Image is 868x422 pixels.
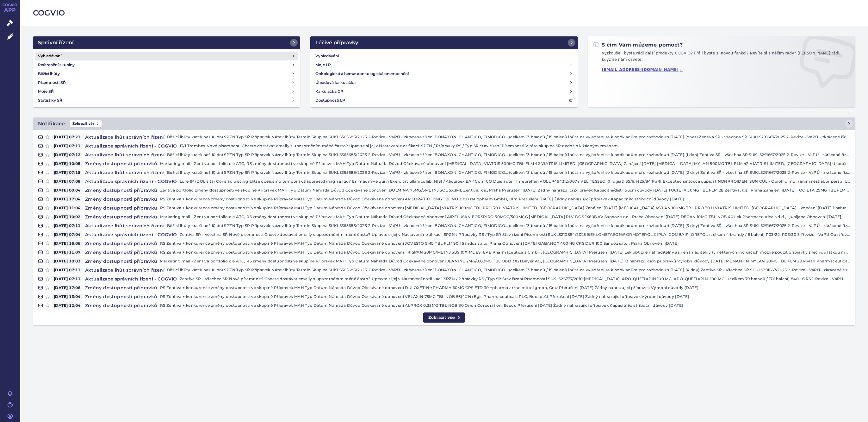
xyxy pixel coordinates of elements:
span: [DATE] 07:15 [52,169,83,176]
h4: Vyhledávání [38,53,61,59]
h4: Aktualizace lhůt správních řízení [83,223,167,229]
span: [DATE] 07:11 [52,267,83,273]
a: Správní řízení [33,36,300,49]
h4: Změny dostupnosti přípravků [83,240,160,247]
h4: Písemnosti SŘ [38,79,66,86]
a: Statistiky SŘ [35,96,298,105]
a: Léčivé přípravky [310,36,578,49]
a: Dostupnosti LP [313,96,575,105]
span: [DATE] 10:03 [52,258,83,264]
a: Kalkulačka CP [313,87,575,96]
h4: Aktualizace správních řízení - COGVIO [83,143,180,149]
h4: Změny dostupnosti přípravků [83,285,160,291]
h4: Vyhledávání [315,53,339,59]
h4: Aktualizace lhůt správních řízení [83,169,167,176]
p: Zentiva portfolio změny dostupností ve skupině Přípravek MAH Typ Datum Náhrada Důvod Očekávané ob... [160,187,850,193]
span: [DATE] 07:11 [52,143,83,149]
h4: Změny dostupnosti přípravků [83,214,160,220]
span: [DATE] 17:04 [52,196,83,202]
h4: Aktualizace lhůt správních řízení [83,134,167,140]
h4: Aktualizace správních řízení - COGVIO [83,276,180,282]
h2: S čím Vám můžeme pomoct? [593,41,683,48]
p: Vyzkoušeli byste rádi další produkty COGVIO? Přáli byste si novou funkci? Nevíte si s něčím rady?... [593,50,850,65]
h4: Referenční skupiny [38,62,75,68]
a: Zobrazit vše [423,312,465,323]
h4: Změny dostupnosti přípravků [83,187,160,193]
h4: Změny dostupnosti přípravků [83,249,160,255]
span: [DATE] 11:04 [52,205,83,211]
a: Vyhledávání [313,52,575,60]
p: Marketing mail - Zentiva portfolio dle ATC, RS změny dostupností ve skupině Přípravek MAH Typ Dat... [160,214,850,220]
a: NotifikaceZobrazit vše [33,117,855,130]
p: Běžící lhůty kratší než 10 dní SPZN Typ SŘ Přípravek Název lhůty Termín Skupina SUKLS365685/2025 ... [167,223,850,229]
h4: Změny dostupnosti přípravků [83,258,160,264]
a: [EMAIL_ADDRESS][DOMAIN_NAME] [602,67,685,72]
h4: Změny dostupnosti přípravků [83,161,160,167]
span: [DATE] 07:11 [52,276,83,282]
span: [DATE] 07:08 [52,178,83,185]
p: Běžící lhůty kratší než 10 dní SPZN Typ SŘ Přípravek Název lhůty Termín Skupina SUKLS365685/2025 ... [167,152,850,158]
p: RS Zentiva + konkurence změny dostupností ve skupině Přípravek MAH Typ Datum Náhrada Důvod Očekáv... [160,293,850,300]
p: Zentiva SŘ - všechna SŘ Nové písemnosti Chcete dostávat emaily s upozorněním méně často? Upravte ... [180,231,850,238]
h4: Úhradová kalkulačka [315,79,356,86]
p: Běžící lhůty kratší než 10 dní SPZN Typ SŘ Přípravek Název lhůty Termín Skupina SUKLS365685/2025 ... [167,134,850,140]
span: [DATE] 10:02 [52,214,83,220]
h2: COGVIO [33,8,855,18]
h4: Aktualizace správních řízení - COGVIO [83,231,180,238]
p: RS Zentiva + konkurence změny dostupností ve skupině Přípravek MAH Typ Datum Náhrada Důvod Očekáv... [160,196,850,202]
p: Marketing mail - Zentiva portfolio dle ATC, RS změny dostupností ve skupině Přípravek MAH Typ Dat... [160,258,850,264]
a: Úhradová kalkulačka [313,78,575,87]
h2: Notifikace [38,120,65,128]
p: 13/1 Trombex Nové písemnosti Chcete dostávat emaily s upozorněním méně často? Upravte si jej v Na... [180,143,850,149]
p: Běžící lhůty kratší než 10 dní SPZN Typ SŘ Přípravek Název lhůty Termín Skupina SUKLS365685/2025 ... [167,169,850,176]
h4: Kalkulačka CP [315,88,343,95]
p: RS Zentiva + konkurence změny dostupností ve skupině Přípravek MAH Typ Datum Náhrada Důvod Očekáv... [160,285,850,291]
p: Běžící lhůty kratší než 10 dní SPZN Typ SŘ Přípravek Název lhůty Termín Skupina SUKLS365685/2025 ... [167,267,850,273]
span: [DATE] 10:05 [52,161,83,167]
h4: Aktualizace správních řízení - COGVIO [83,178,180,185]
h4: Změny dostupnosti přípravků [83,196,160,202]
p: Lore IP (DOL sita) Cons adipiscing Elitse doeiusmo tempor i utlaboreetd magn aliqu? Enimadm ve qu... [180,178,850,185]
a: Běžící lhůty [35,69,298,78]
p: RS Zentiva + konkurence změny dostupností ve skupině Přípravek MAH Typ Datum Náhrada Důvod Očekáv... [160,302,850,309]
h4: Dostupnosti LP [315,97,345,104]
a: Moje SŘ [35,87,298,96]
span: Zobrazit vše [70,120,102,127]
h4: Změny dostupnosti přípravků [83,302,160,309]
a: Vyhledávání [35,52,298,60]
span: [DATE] 13:04 [52,293,83,300]
span: [DATE] 17:06 [52,285,83,291]
h4: Běžící lhůty [38,71,60,77]
h4: Onkologická a hematoonkologická onemocnění [315,71,409,77]
span: [DATE] 16:06 [52,240,83,247]
p: RS Zentiva + konkurence změny dostupností ve skupině Přípravek MAH Typ Datum Náhrada Důvod Očekáv... [160,205,850,211]
a: Písemnosti SŘ [35,78,298,87]
p: RS Zentiva + konkurence změny dostupností ve skupině Přípravek MAH Typ Datum Náhrada Důvod Očekáv... [160,240,850,247]
p: Marketing mail - Zentiva portfolio dle ATC, RS změny dostupností ve skupině Přípravek MAH Typ Dat... [160,161,850,167]
h2: Správní řízení [38,39,74,47]
a: Referenční skupiny [35,60,298,69]
h4: Moje LP [315,62,331,68]
h4: Aktualizace lhůt správních řízení [83,152,167,158]
h4: Moje SŘ [38,88,54,95]
span: [DATE] 07:21 [52,134,83,140]
a: Moje LP [313,60,575,69]
span: [DATE] 11:07 [52,249,83,255]
h4: Statistiky SŘ [38,97,62,104]
h4: Aktualizace lhůt správních řízení [83,267,167,273]
a: Onkologická a hematoonkologická onemocnění [313,69,575,78]
p: Zentiva SŘ - všechna SŘ Nové písemnosti Chcete dostávat emaily s upozorněním méně často? Upravte ... [180,276,850,282]
p: RS Zentiva + konkurence změny dostupností ve skupině Přípravek MAH Typ Datum Náhrada Důvod Očekáv... [160,249,850,255]
h4: Změny dostupnosti přípravků [83,293,160,300]
h2: Léčivé přípravky [315,39,358,47]
span: [DATE] 07:12 [52,152,83,158]
span: [DATE] 07:04 [52,231,83,238]
span: [DATE] 00:04 [52,187,83,193]
h4: Změny dostupnosti přípravků [83,205,160,211]
span: [DATE] 07:11 [52,223,83,229]
span: [DATE] 12:04 [52,302,83,309]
